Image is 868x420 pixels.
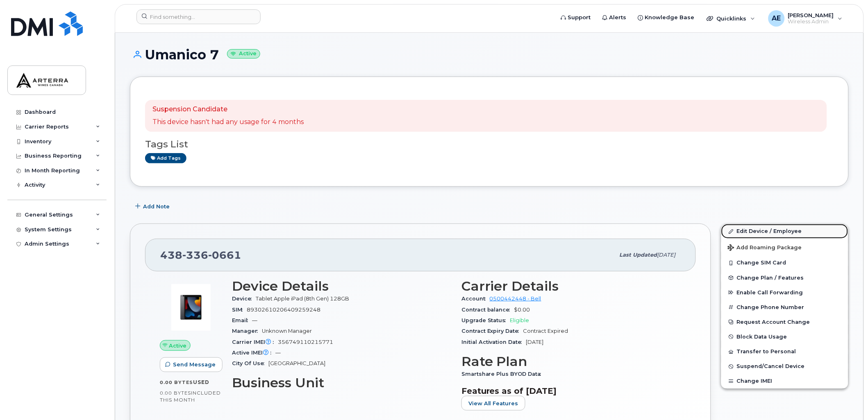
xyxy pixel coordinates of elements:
[130,199,177,214] button: Add Note
[169,342,187,350] span: Active
[461,307,514,313] span: Contract balance
[461,279,681,294] h3: Carrier Details
[490,296,541,302] a: 0500442448 - Bell
[721,359,848,374] button: Suspend/Cancel Device
[232,339,278,345] span: Carrier IMEI
[173,361,216,368] span: Send Message
[160,390,221,403] span: included this month
[160,249,241,261] span: 438
[461,328,523,334] span: Contract Expiry Date
[232,296,256,302] span: Device
[468,400,518,407] span: View All Features
[461,296,490,302] span: Account
[143,203,170,210] span: Add Note
[721,374,848,388] button: Change IMEI
[232,307,247,313] span: SIM
[461,354,681,369] h3: Rate Plan
[193,379,209,385] span: used
[721,271,848,285] button: Change Plan / Features
[721,300,848,315] button: Change Phone Number
[721,330,848,344] button: Block Data Usage
[160,390,191,396] span: 0.00 Bytes
[227,49,260,59] small: Active
[657,252,676,258] span: [DATE]
[256,296,349,302] span: Tablet Apple iPad (8th Gen) 128GB
[721,344,848,359] button: Transfer to Personal
[268,360,325,366] span: [GEOGRAPHIC_DATA]
[461,396,525,411] button: View All Features
[721,255,848,270] button: Change SIM Card
[182,249,208,261] span: 336
[721,285,848,300] button: Enable Call Forwarding
[728,244,802,252] span: Add Roaming Package
[232,360,268,366] span: City Of Use
[526,339,544,345] span: [DATE]
[514,307,530,313] span: $0.00
[145,139,834,149] h3: Tags List
[152,105,304,114] p: Suspension Candidate
[152,117,304,127] p: This device hasn't had any usage for 4 months
[145,153,186,163] a: Add tags
[160,357,223,372] button: Send Message
[278,339,333,345] span: 356749110215771
[721,224,848,239] a: Edit Device / Employee
[461,371,545,377] span: Smartshare Plus BYOD Data
[232,317,252,323] span: Email
[208,249,241,261] span: 0661
[160,379,193,385] span: 0.00 Bytes
[166,283,216,332] img: image20231002-3703462-d9dxlv.jpeg
[721,239,848,255] button: Add Roaming Package
[232,350,275,356] span: Active IMEI
[737,289,803,296] span: Enable Call Forwarding
[232,375,452,390] h3: Business Unit
[737,364,805,370] span: Suspend/Cancel Device
[737,275,804,281] span: Change Plan / Features
[461,386,681,396] h3: Features as of [DATE]
[523,328,568,334] span: Contract Expired
[620,252,657,258] span: Last updated
[252,317,257,323] span: —
[510,317,529,323] span: Eligible
[247,307,320,313] span: 89302610206409259248
[275,350,281,356] span: —
[232,279,452,294] h3: Device Details
[461,339,526,345] span: Initial Activation Date
[130,47,849,62] h1: Umanico 7
[461,317,510,323] span: Upgrade Status
[232,328,262,334] span: Manager
[721,315,848,330] button: Request Account Change
[262,328,312,334] span: Unknown Manager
